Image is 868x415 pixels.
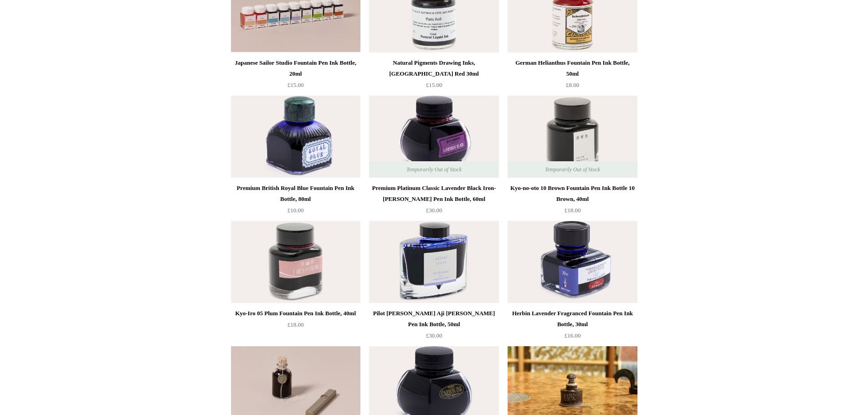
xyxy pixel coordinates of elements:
img: Premium Platinum Classic Lavender Black Iron-Gall Fountain Pen Ink Bottle, 60ml [369,96,498,178]
a: Pilot [PERSON_NAME] Aji [PERSON_NAME] Pen Ink Bottle, 50ml £30.00 [369,308,498,345]
a: Premium British Royal Blue Fountain Pen Ink Bottle, 80ml £10.00 [231,183,360,220]
div: Natural Pigments Drawing Inks, [GEOGRAPHIC_DATA] Red 30ml [371,57,496,79]
div: Premium British Royal Blue Fountain Pen Ink Bottle, 80ml [233,183,358,205]
img: Pilot Iro Shizuku Aji Sai Fountain Pen Ink Bottle, 50ml [369,221,498,303]
a: Japanese Sailor Studio Fountain Pen Ink Bottle, 20ml £15.00 [231,57,360,95]
a: Kyo-no-oto 10 Brown Fountain Pen Ink Bottle 10 Brown, 40ml £18.00 [508,183,637,220]
img: Kyo-Iro 05 Plum Fountain Pen Ink Bottle, 40ml [231,221,360,303]
a: Kyo-no-oto 10 Brown Fountain Pen Ink Bottle 10 Brown, 40ml Kyo-no-oto 10 Brown Fountain Pen Ink B... [508,96,637,178]
span: £30.00 [426,332,442,339]
span: £10.00 [288,207,304,214]
a: Pilot Iro Shizuku Aji Sai Fountain Pen Ink Bottle, 50ml Pilot Iro Shizuku Aji Sai Fountain Pen In... [369,221,498,303]
img: Herbin Lavender Fragranced Fountain Pen Ink Bottle, 30ml [508,221,637,303]
a: Herbin Lavender Fragranced Fountain Pen Ink Bottle, 30ml £16.00 [508,308,637,345]
div: Pilot [PERSON_NAME] Aji [PERSON_NAME] Pen Ink Bottle, 50ml [371,308,496,330]
div: Kyo-Iro 05 Plum Fountain Pen Ink Bottle, 40ml [233,308,358,319]
a: Kyo-Iro 05 Plum Fountain Pen Ink Bottle, 40ml Kyo-Iro 05 Plum Fountain Pen Ink Bottle, 40ml [231,221,360,303]
div: Premium Platinum Classic Lavender Black Iron-[PERSON_NAME] Pen Ink Bottle, 60ml [371,183,496,205]
a: Natural Pigments Drawing Inks, [GEOGRAPHIC_DATA] Red 30ml £15.00 [369,57,498,95]
span: £8.00 [566,82,579,88]
a: Premium Platinum Classic Lavender Black Iron-Gall Fountain Pen Ink Bottle, 60ml Premium Platinum ... [369,96,498,178]
span: £15.00 [426,82,442,88]
span: £18.00 [288,321,304,328]
a: Kyo-Iro 05 Plum Fountain Pen Ink Bottle, 40ml £18.00 [231,308,360,345]
div: German Helianthus Fountain Pen Ink Bottle, 50ml [510,57,635,79]
span: £16.00 [565,332,581,339]
div: Herbin Lavender Fragranced Fountain Pen Ink Bottle, 30ml [510,308,635,330]
div: Japanese Sailor Studio Fountain Pen Ink Bottle, 20ml [233,57,358,79]
a: Premium Platinum Classic Lavender Black Iron-[PERSON_NAME] Pen Ink Bottle, 60ml £30.00 [369,183,498,220]
img: Kyo-no-oto 10 Brown Fountain Pen Ink Bottle 10 Brown, 40ml [508,96,637,178]
a: German Helianthus Fountain Pen Ink Bottle, 50ml £8.00 [508,57,637,95]
span: £30.00 [426,207,442,214]
span: Temporarily Out of Stock [536,161,609,178]
div: Kyo-no-oto 10 Brown Fountain Pen Ink Bottle 10 Brown, 40ml [510,183,635,205]
a: Herbin Lavender Fragranced Fountain Pen Ink Bottle, 30ml Herbin Lavender Fragranced Fountain Pen ... [508,221,637,303]
span: £18.00 [565,207,581,214]
a: Premium British Royal Blue Fountain Pen Ink Bottle, 80ml Premium British Royal Blue Fountain Pen ... [231,96,360,178]
span: Temporarily Out of Stock [397,161,471,178]
span: £15.00 [288,82,304,88]
img: Premium British Royal Blue Fountain Pen Ink Bottle, 80ml [231,96,360,178]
